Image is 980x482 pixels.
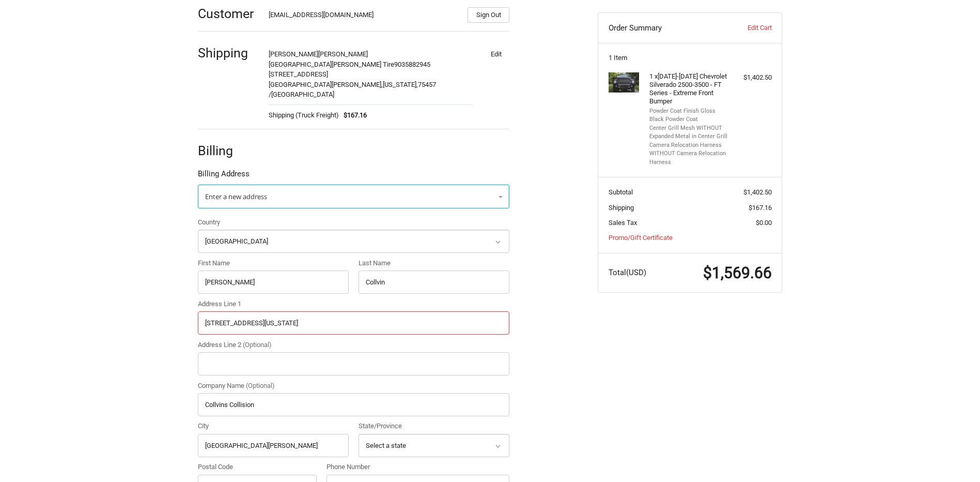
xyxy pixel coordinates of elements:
a: Promo/Gift Certificate [609,234,673,242]
small: (Optional) [246,382,275,389]
label: Address Line 2 [198,340,509,350]
h2: Billing [198,143,258,159]
span: [GEOGRAPHIC_DATA] [271,91,334,98]
button: Sign Out [468,7,509,23]
span: [GEOGRAPHIC_DATA][PERSON_NAME] Tire [269,61,394,68]
label: Phone Number [326,462,509,472]
span: Shipping [609,204,634,212]
iframe: Chat Widget [928,432,980,482]
span: [GEOGRAPHIC_DATA][PERSON_NAME], [269,81,383,88]
span: [STREET_ADDRESS] [269,70,328,78]
label: Company Name [198,381,509,391]
span: Enter a new address [205,192,267,201]
li: Powder Coat Finish Gloss Black Powder Coat [649,107,728,124]
li: Camera Relocation Harness WITHOUT Camera Relocation Harness [649,141,728,167]
label: City [198,421,349,431]
span: [US_STATE], [383,81,418,88]
h3: Order Summary [609,23,721,33]
small: (Optional) [243,341,272,349]
li: Center Grill Mesh WITHOUT Expanded Metal in Center Grill [649,124,728,141]
label: Address Line 1 [198,299,509,309]
span: 9035882945 [394,61,430,68]
legend: Billing Address [198,168,250,185]
span: $1,402.50 [743,188,772,196]
div: [EMAIL_ADDRESS][DOMAIN_NAME] [269,10,458,23]
h3: 1 Item [609,54,772,62]
span: Shipping (Truck Freight) [269,110,339,120]
span: $0.00 [756,219,772,227]
a: Edit Cart [720,23,771,33]
span: Subtotal [609,188,633,196]
label: Last Name [359,258,509,268]
a: Enter or select a different address [198,185,509,208]
span: Total (USD) [609,268,646,277]
button: Edit [483,47,509,61]
span: $1,569.66 [703,264,772,282]
div: $1,402.50 [731,72,772,83]
span: [PERSON_NAME] [318,50,368,58]
label: State/Province [359,421,509,431]
span: Sales Tax [609,219,637,227]
label: Country [198,217,509,228]
label: Postal Code [198,462,317,472]
label: First Name [198,258,349,268]
span: [PERSON_NAME] [269,50,318,58]
span: $167.16 [749,204,772,212]
span: $167.16 [339,110,367,120]
h2: Customer [198,6,258,22]
h2: Shipping [198,45,258,61]
h4: 1 x [DATE]-[DATE] Chevrolet Silverado 2500-3500 - FT Series - Extreme Front Bumper [649,72,728,106]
